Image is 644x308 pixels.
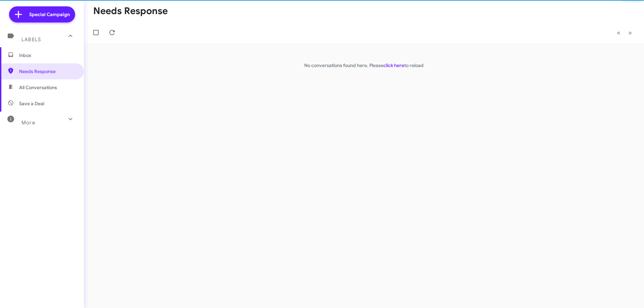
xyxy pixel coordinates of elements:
span: Special Campaign [29,11,70,18]
span: More [21,120,35,126]
h1: Needs Response [93,6,168,16]
button: Next [624,26,636,40]
nav: Page navigation example [613,26,636,40]
span: Inbox [19,52,76,59]
a: click here [383,62,404,68]
button: Previous [613,26,625,40]
span: « [617,28,621,37]
span: Labels [21,37,41,43]
span: Needs Response [19,68,76,75]
p: No conversations found here. Please to reload [84,62,644,69]
span: All Conversations [19,84,57,91]
span: » [628,28,632,37]
a: Special Campaign [9,6,75,22]
span: Save a Deal [19,100,44,107]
